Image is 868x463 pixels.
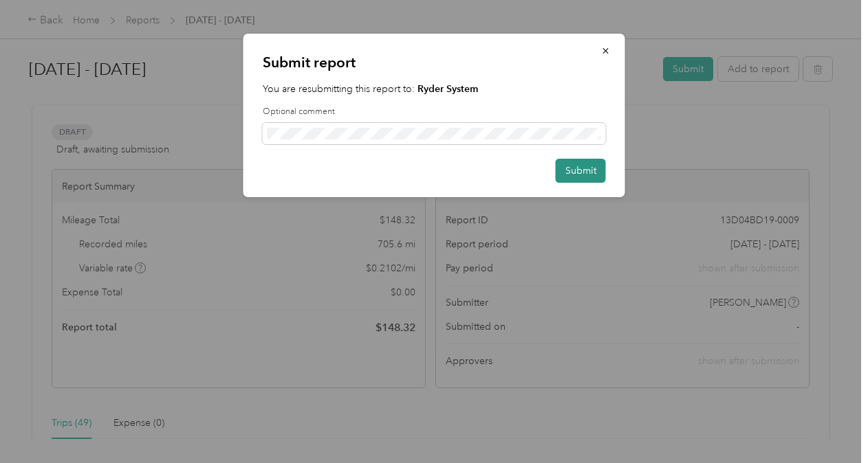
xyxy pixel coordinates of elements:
[556,159,606,183] button: Submit
[263,82,606,96] p: You are resubmitting this report to:
[417,83,478,95] strong: Ryder System
[263,53,606,72] p: Submit report
[791,386,868,463] iframe: Everlance-gr Chat Button Frame
[263,106,606,118] label: Optional comment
